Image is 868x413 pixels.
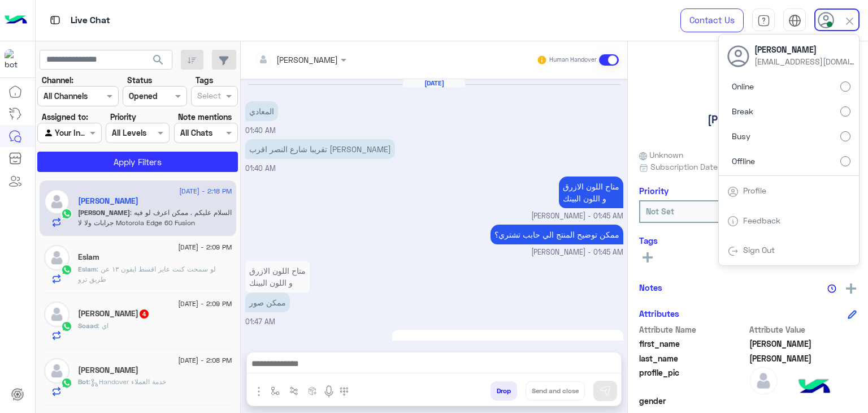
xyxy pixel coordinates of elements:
img: hulul-logo.png [795,368,834,407]
img: defaultAdmin.png [44,302,70,327]
span: Break [732,105,753,117]
span: : Handover خدمة العملاء [89,377,166,386]
span: last_name [639,352,747,364]
span: [DATE] - 2:09 PM [178,242,232,252]
p: 17/8/2025, 1:40 AM [245,101,278,121]
button: Trigger scenario [285,381,303,400]
span: لو سمحت كنت عايز اقسط ايفون ١٣ عن طريق ترو [78,265,216,283]
span: Soaad [78,321,98,330]
p: 17/8/2025, 1:47 AM [245,292,290,312]
h6: Notes [639,282,662,292]
p: 17/8/2025, 1:45 AM [491,225,623,244]
span: [PERSON_NAME] [78,208,130,217]
a: Contact Us [680,8,744,32]
h5: Mohamed Samir Hashish [78,196,138,206]
h5: Khaled Elhalag [78,365,138,375]
button: select flow [266,381,285,400]
label: Assigned to: [42,111,88,123]
img: make a call [340,387,349,396]
img: close [843,15,856,28]
span: Online [732,80,754,92]
img: Trigger scenario [289,386,298,395]
p: 17/8/2025, 1:47 AM [245,261,310,292]
a: Profile [743,186,766,195]
img: notes [827,284,836,293]
button: Apply Filters [37,152,238,172]
span: [DATE] - 2:09 PM [178,299,232,309]
span: 01:47 AM [245,317,275,326]
a: tab [752,8,775,32]
p: 17/8/2025, 1:45 AM [559,177,623,208]
img: tab [788,14,801,27]
span: 01:40 AM [245,126,276,135]
span: Offline [732,155,755,167]
label: Note mentions [178,111,232,123]
img: defaultAdmin.png [44,358,70,384]
h5: Eslam [78,252,99,262]
img: send message [600,385,611,397]
span: profile_pic [639,367,747,393]
img: tab [727,246,739,257]
span: gender [639,395,747,407]
small: Human Handover [549,55,597,64]
span: [DATE] - 2:18 PM [179,186,232,196]
label: Tags [196,74,213,86]
span: Eslam [78,265,97,273]
span: [PERSON_NAME] - 01:45 AM [531,211,623,222]
h6: Tags [639,235,857,246]
img: send voice note [322,385,336,398]
span: [PERSON_NAME] [754,44,856,55]
span: Bot [78,377,89,386]
span: Mohamed [749,338,857,350]
img: tab [727,216,739,227]
a: Feedback [743,216,780,225]
h5: [PERSON_NAME] [708,113,789,126]
input: Busy [840,131,850,141]
label: Channel: [42,74,73,86]
span: Subscription Date : [DATE] [650,161,748,173]
span: [EMAIL_ADDRESS][DOMAIN_NAME] [754,55,856,67]
input: Online [840,81,850,92]
span: null [749,395,857,407]
h6: Priority [639,186,669,196]
p: Live Chat [71,13,110,28]
span: search [151,53,165,67]
img: WhatsApp [61,264,72,276]
img: add [846,283,856,294]
span: السلام عليكم . ممكن اعرف لو فيه جرابات ولا لا Motorola Edge 60 Fusion [78,208,232,227]
h6: [DATE] [403,79,465,87]
img: Logo [5,8,27,32]
img: select flow [271,386,280,395]
img: defaultAdmin.png [44,189,70,214]
span: [DATE] - 2:08 PM [178,355,232,365]
input: Break [840,106,850,117]
span: Attribute Value [749,324,857,335]
img: create order [308,386,317,395]
button: create order [303,381,322,400]
span: Busy [732,130,750,142]
img: WhatsApp [61,321,72,332]
img: WhatsApp [61,208,72,220]
p: 17/8/2025, 1:40 AM [245,139,395,159]
button: Send and close [526,381,585,401]
input: Offline [840,156,850,166]
img: tab [757,14,770,27]
h5: Soaad Mohamed [78,309,150,319]
div: Select [196,89,221,104]
img: tab [727,186,739,197]
button: Drop [491,381,517,401]
img: defaultAdmin.png [44,245,70,270]
a: Sign Out [743,245,775,255]
img: 1403182699927242 [5,49,25,70]
span: first_name [639,338,747,350]
span: اي [98,321,108,330]
span: 01:40 AM [245,164,276,173]
span: Attribute Name [639,324,747,335]
img: send attachment [252,385,266,398]
img: tab [48,13,62,27]
h6: Attributes [639,308,679,319]
button: search [145,50,172,74]
span: [PERSON_NAME] - 01:45 AM [531,247,623,258]
img: WhatsApp [61,377,72,389]
span: 4 [140,309,149,319]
